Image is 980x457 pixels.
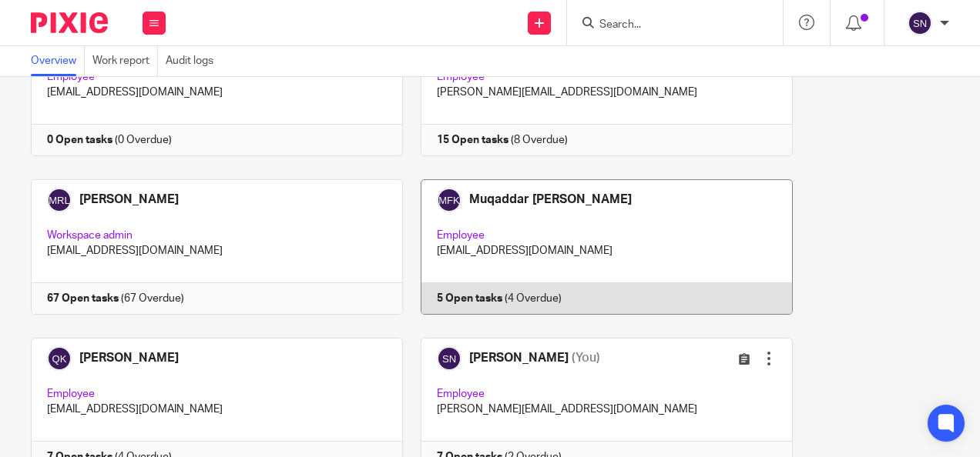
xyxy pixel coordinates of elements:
[598,18,737,32] input: Search
[908,11,932,35] img: svg%3E
[92,46,158,76] a: Work report
[31,12,108,33] img: Pixie
[31,46,85,76] a: Overview
[166,46,221,76] a: Audit logs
